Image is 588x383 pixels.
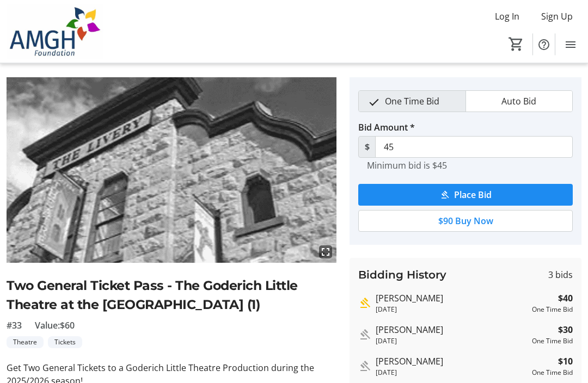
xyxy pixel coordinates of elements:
[454,189,492,202] span: Place Bid
[532,305,573,315] div: One Time Bid
[541,10,573,23] span: Sign Up
[532,337,573,347] div: One Time Bid
[506,34,526,54] button: Cart
[533,34,555,55] button: Help
[532,368,573,378] div: One Time Bid
[486,8,528,25] button: Log In
[358,184,573,206] button: Place Bid
[7,4,103,59] img: Alexandra Marine & General Hospital Foundation's Logo
[358,267,446,283] h3: Bidding History
[560,34,581,55] button: Menu
[558,324,573,337] strong: $30
[358,211,573,232] button: $90 Buy Now
[358,360,371,373] mat-icon: Outbid
[7,337,44,349] tr-label-badge: Theatre
[376,292,528,305] div: [PERSON_NAME]
[7,319,22,332] span: #33
[548,269,573,282] span: 3 bids
[558,292,573,305] strong: $40
[376,355,528,368] div: [PERSON_NAME]
[7,276,336,315] h2: Two General Ticket Pass - The Goderich Little Theatre at the [GEOGRAPHIC_DATA] (1)
[7,78,336,263] img: Image
[358,121,415,134] label: Bid Amount *
[438,215,493,228] span: $90 Buy Now
[48,337,82,349] tr-label-badge: Tickets
[376,368,528,378] div: [DATE]
[319,246,332,259] mat-icon: fullscreen
[532,8,581,25] button: Sign Up
[358,137,376,158] span: $
[376,337,528,347] div: [DATE]
[495,91,543,112] span: Auto Bid
[376,324,528,337] div: [PERSON_NAME]
[376,305,528,315] div: [DATE]
[358,297,371,310] mat-icon: Highest bid
[558,355,573,368] strong: $10
[367,160,447,171] tr-hint: Minimum bid is $45
[358,329,371,342] mat-icon: Outbid
[378,91,446,112] span: One Time Bid
[35,319,75,332] span: Value: $60
[495,10,519,23] span: Log In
